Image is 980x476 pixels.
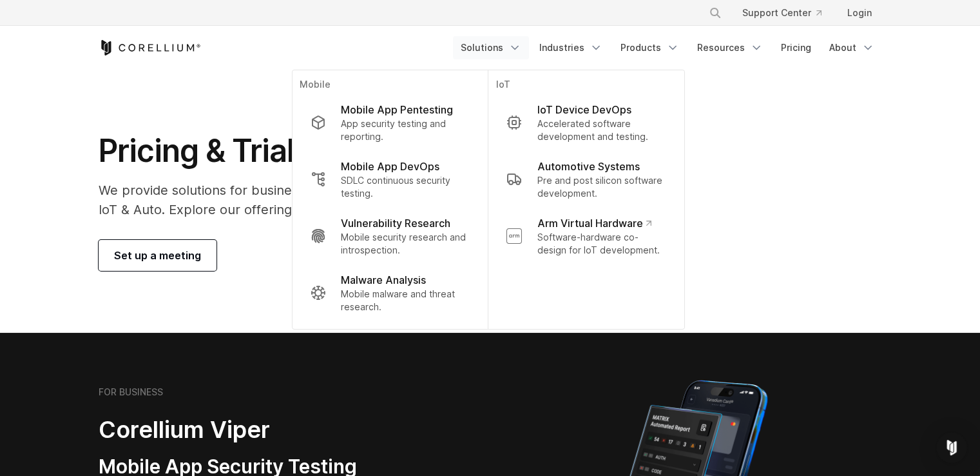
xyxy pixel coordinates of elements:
[99,240,216,271] a: Set up a meeting
[341,231,469,257] p: Mobile security research and introspection.
[341,159,439,174] p: Mobile App DevOps
[300,94,479,151] a: Mobile App Pentesting App security testing and reporting.
[613,36,687,59] a: Products
[537,159,639,174] p: Automotive Systems
[99,181,612,219] p: We provide solutions for businesses, research teams, community individuals, and IoT & Auto. Explo...
[99,386,163,398] h6: FOR BUSINESS
[341,102,453,117] p: Mobile App Pentesting
[114,248,201,263] span: Set up a meeting
[732,1,832,25] a: Support Center
[495,151,676,208] a: Automotive Systems Pre and post silicon software development.
[99,415,428,444] h2: Corellium Viper
[453,36,529,59] a: Solutions
[341,174,469,200] p: SDLC continuous security testing.
[936,432,967,463] div: Open Intercom Messenger
[689,36,771,59] a: Resources
[453,36,882,59] div: Navigation Menu
[99,40,201,55] a: Corellium Home
[537,215,651,231] p: Arm Virtual Hardware
[341,272,426,288] p: Malware Analysis
[300,264,479,321] a: Malware Analysis Mobile malware and threat research.
[300,151,479,208] a: Mobile App DevOps SDLC continuous security testing.
[537,102,631,117] p: IoT Device DevOps
[300,78,479,94] p: Mobile
[704,1,727,25] button: Search
[773,36,819,59] a: Pricing
[495,78,676,94] p: IoT
[341,117,469,143] p: App security testing and reporting.
[300,208,479,264] a: Vulnerability Research Mobile security research and introspection.
[532,36,610,59] a: Industries
[537,174,666,200] p: Pre and post silicon software development.
[341,215,450,231] p: Vulnerability Research
[693,1,882,25] div: Navigation Menu
[495,94,676,151] a: IoT Device DevOps Accelerated software development and testing.
[821,36,882,59] a: About
[341,288,469,313] p: Mobile malware and threat research.
[99,132,612,170] h1: Pricing & Trials
[537,231,666,257] p: Software-hardware co-design for IoT development.
[537,117,666,143] p: Accelerated software development and testing.
[495,208,676,264] a: Arm Virtual Hardware Software-hardware co-design for IoT development.
[837,1,882,25] a: Login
